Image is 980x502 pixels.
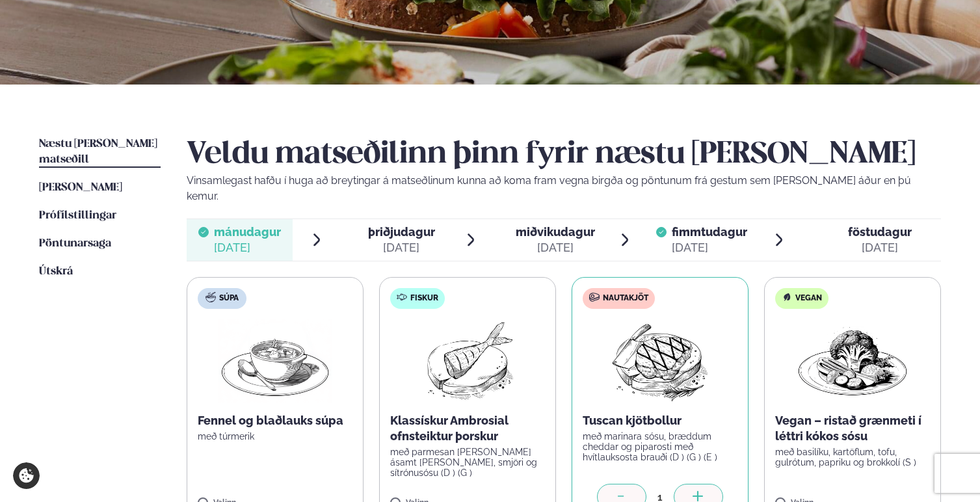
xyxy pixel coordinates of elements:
span: mánudagur [214,225,281,239]
span: föstudagur [848,225,912,239]
a: [PERSON_NAME] [39,180,122,196]
a: Pöntunarsaga [39,236,111,252]
img: fish.svg [397,292,407,302]
p: Vinsamlegast hafðu í huga að breytingar á matseðlinum kunna að koma fram vegna birgða og pöntunum... [187,173,941,204]
a: Útskrá [39,264,73,280]
a: Prófílstillingar [39,208,116,224]
span: Súpa [219,293,239,304]
h2: Veldu matseðilinn þinn fyrir næstu [PERSON_NAME] [187,137,941,173]
img: Soup.png [218,319,332,403]
span: Prófílstillingar [39,210,116,221]
p: með marinara sósu, bræddum cheddar og piparosti með hvítlauksosta brauði (D ) (G ) (E ) [583,431,737,462]
img: soup.svg [205,292,216,302]
p: með basilíku, kartöflum, tofu, gulrótum, papriku og brokkolí (S ) [775,447,930,468]
span: þriðjudagur [368,225,435,239]
p: með túrmerik [198,431,352,442]
img: Beef-Meat.png [603,319,718,403]
span: [PERSON_NAME] [39,182,122,193]
div: [DATE] [214,240,281,256]
span: Næstu [PERSON_NAME] matseðill [39,139,157,165]
span: miðvikudagur [516,225,595,239]
p: Fennel og blaðlauks súpa [198,413,352,429]
img: beef.svg [589,292,600,302]
span: Nautakjöt [603,293,648,304]
p: Vegan – ristað grænmeti í léttri kókos sósu [775,413,930,444]
div: [DATE] [368,240,435,256]
div: [DATE] [516,240,595,256]
div: [DATE] [672,240,747,256]
span: fimmtudagur [672,225,747,239]
a: Cookie settings [13,462,40,489]
p: með parmesan [PERSON_NAME] ásamt [PERSON_NAME], smjöri og sítrónusósu (D ) (G ) [390,447,545,478]
span: Pöntunarsaga [39,238,111,249]
p: Tuscan kjötbollur [583,413,737,429]
p: Klassískur Ambrosial ofnsteiktur þorskur [390,413,545,444]
img: Vegan.svg [782,292,792,302]
span: Fiskur [410,293,438,304]
img: Vegan.png [795,319,910,403]
a: Næstu [PERSON_NAME] matseðill [39,137,161,168]
div: [DATE] [848,240,912,256]
img: Fish.png [410,319,525,403]
span: Vegan [795,293,822,304]
span: Útskrá [39,266,73,277]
